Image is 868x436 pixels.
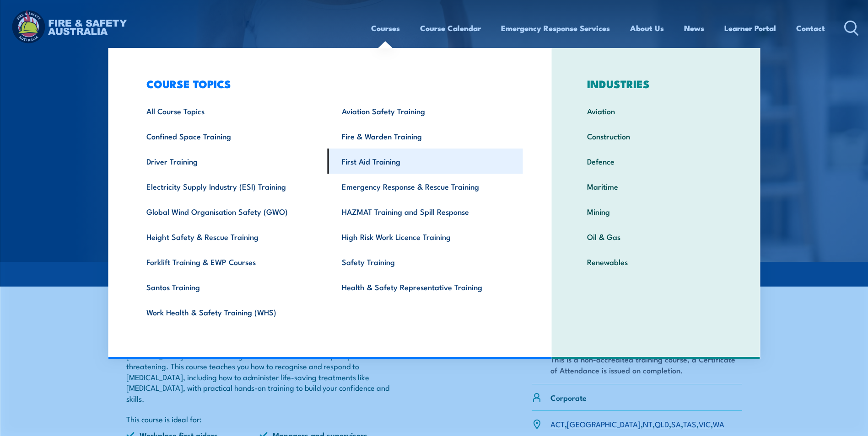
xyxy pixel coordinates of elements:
[573,123,739,149] a: Construction
[126,414,394,424] p: This course is ideal for:
[132,123,328,149] a: Confined Space Training
[328,224,523,249] a: High Risk Work Licence Training
[420,16,481,40] a: Course Calendar
[573,149,739,174] a: Defence
[132,98,328,123] a: All Course Topics
[328,249,523,274] a: Safety Training
[328,149,523,174] a: First Aid Training
[713,418,724,429] a: WA
[573,77,739,90] h3: INDUSTRIES
[132,299,328,324] a: Work Health & Safety Training (WHS)
[573,249,739,274] a: Renewables
[573,199,739,224] a: Mining
[328,199,523,224] a: HAZMAT Training and Spill Response
[328,123,523,149] a: Fire & Warden Training
[655,418,669,429] a: QLD
[699,418,711,429] a: VIC
[683,418,696,429] a: TAS
[132,249,328,274] a: Forklift Training & EWP Courses
[328,98,523,123] a: Aviation Safety Training
[671,418,681,429] a: SA
[724,16,776,40] a: Learner Portal
[501,16,610,40] a: Emergency Response Services
[132,149,328,174] a: Driver Training
[573,224,739,249] a: Oil & Gas
[550,418,565,429] a: ACT
[684,16,704,40] a: News
[132,199,328,224] a: Global Wind Organisation Safety (GWO)
[132,224,328,249] a: Height Safety & Rescue Training
[550,419,724,429] p: , , , , , , ,
[132,274,328,299] a: Santos Training
[573,174,739,199] a: Maritime
[567,418,641,429] a: [GEOGRAPHIC_DATA]
[573,98,739,123] a: Aviation
[550,354,742,375] li: This is a non-accredited training course, a Certificate of Attendance is issued on completion.
[328,274,523,299] a: Health & Safety Representative Training
[643,418,652,429] a: NT
[126,350,394,404] p: [MEDICAL_DATA] is a serious allergic reaction that can occur quickly and be life-threatening. Thi...
[328,174,523,199] a: Emergency Response & Rescue Training
[371,16,400,40] a: Courses
[796,16,825,40] a: Contact
[550,392,587,403] p: Corporate
[132,77,523,90] h3: COURSE TOPICS
[630,16,664,40] a: About Us
[132,174,328,199] a: Electricity Supply Industry (ESI) Training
